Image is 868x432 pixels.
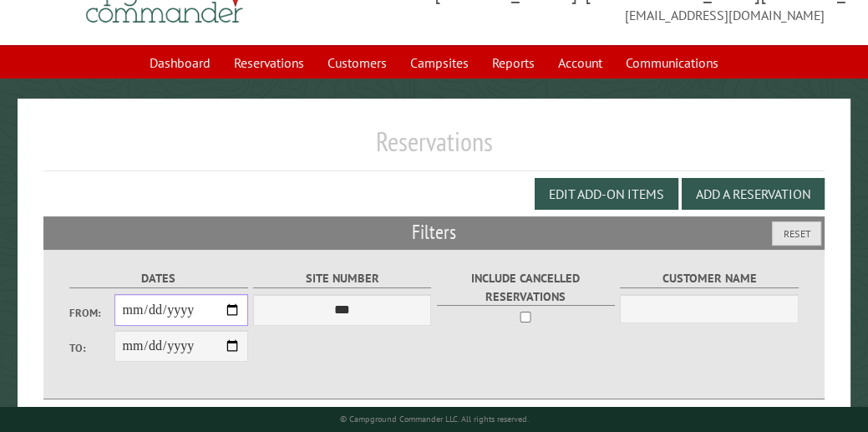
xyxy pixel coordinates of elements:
h2: Filters [43,216,825,248]
label: Dates [69,269,247,288]
button: Add a Reservation [682,178,825,210]
label: Site Number [253,269,431,288]
a: Customers [317,47,397,79]
a: Dashboard [140,47,221,79]
button: Reset [772,221,821,246]
label: Include Cancelled Reservations [437,269,615,306]
button: Edit Add-on Items [535,178,678,210]
small: © Campground Commander LLC. All rights reserved. [340,414,529,424]
label: From: [69,305,114,321]
a: Account [548,47,612,79]
label: To: [69,340,114,356]
label: Customer Name [620,269,798,288]
h1: Reservations [43,125,825,171]
a: Communications [616,47,728,79]
a: Reservations [224,47,314,79]
a: Reports [482,47,545,79]
a: Campsites [400,47,479,79]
